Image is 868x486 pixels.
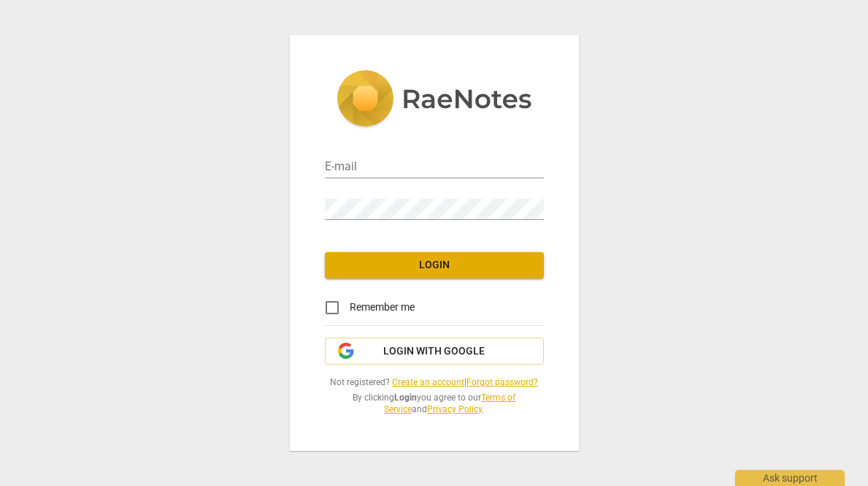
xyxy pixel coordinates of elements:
[427,404,482,414] a: Privacy Policy
[337,70,532,130] img: 5ac2273c67554f335776073100b6d88f.svg
[325,376,544,389] span: Not registered? |
[394,392,417,403] b: Login
[337,258,532,273] span: Login
[735,470,845,486] div: Ask support
[383,344,485,359] span: Login with Google
[466,377,538,387] a: Forgot password?
[325,252,544,278] button: Login
[350,300,415,315] span: Remember me
[325,392,544,416] span: By clicking you agree to our and .
[392,377,464,387] a: Create an account
[325,338,544,365] button: Login with Google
